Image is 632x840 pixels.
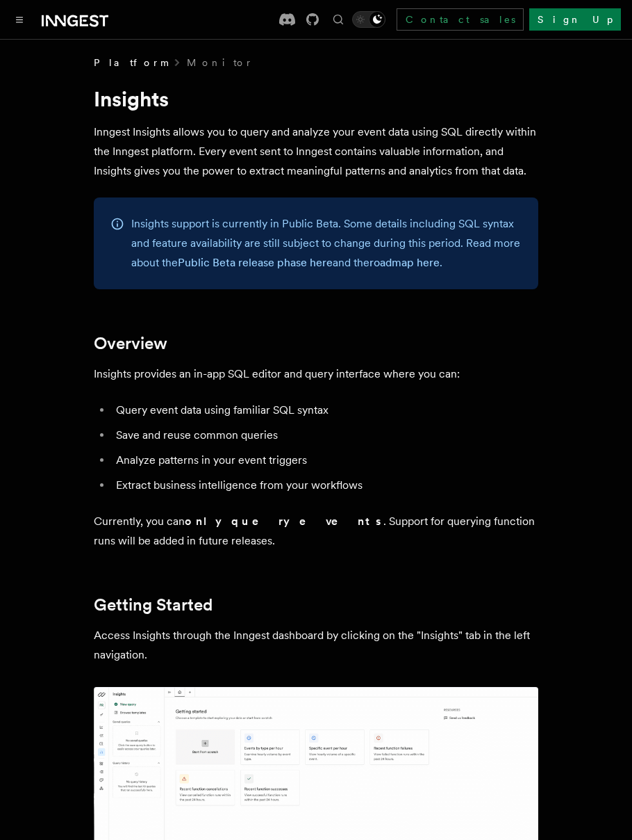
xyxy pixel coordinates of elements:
[94,364,538,384] p: Insights provides an in-app SQL editor and query interface where you can:
[330,11,347,28] button: Find something...
[11,11,28,28] button: Toggle navigation
[94,512,538,551] p: Currently, you can . Support for querying function runs will be added in future releases.
[94,334,167,353] a: Overview
[185,515,383,528] strong: only query events
[178,256,333,269] a: Public Beta release phase here
[112,451,538,470] li: Analyze patterns in your event triggers
[397,8,524,31] a: Contact sales
[352,11,385,28] button: Toggle dark mode
[369,256,440,269] a: roadmap here
[94,86,538,111] h1: Insights
[94,626,538,665] p: Access Insights through the Inngest dashboard by clicking on the "Insights" tab in the left navig...
[112,476,538,495] li: Extract business intelligence from your workflows
[94,595,213,615] a: Getting Started
[112,426,538,445] li: Save and reuse common queries
[529,8,621,31] a: Sign Up
[112,401,538,420] li: Query event data using familiar SQL syntax
[94,122,538,181] p: Inngest Insights allows you to query and analyze your event data using SQL directly within the In...
[94,56,167,70] span: Platform
[187,56,253,70] a: Monitor
[131,214,522,273] p: Insights support is currently in Public Beta. Some details including SQL syntax and feature avail...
